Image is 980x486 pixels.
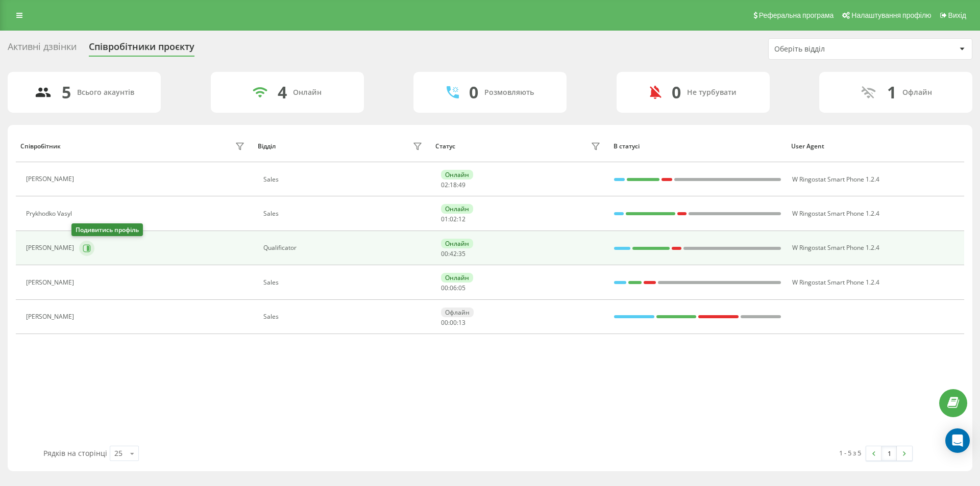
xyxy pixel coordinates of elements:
div: Офлайн [441,308,474,317]
div: Офлайн [902,88,932,97]
span: 13 [458,318,465,327]
span: 00 [450,318,457,327]
span: Рядків на сторінці [43,448,107,458]
span: W Ringostat Smart Phone 1.2.4 [792,243,879,252]
span: 02 [450,215,457,223]
div: Статус [435,143,455,150]
div: Всього акаунтів [77,88,134,97]
div: Активні дзвінки [8,41,77,57]
span: 05 [458,284,465,292]
span: W Ringostat Smart Phone 1.2.4 [792,209,879,218]
span: 00 [441,284,448,292]
div: 4 [278,83,287,102]
span: 18 [450,181,457,189]
div: 0 [672,83,681,102]
div: Sales [263,313,425,320]
div: Не турбувати [687,88,737,97]
span: 01 [441,215,448,223]
div: : : [441,216,465,223]
div: Prykhodko Vasyl [26,210,75,217]
div: Qualificator [263,244,425,251]
span: 49 [458,181,465,189]
div: [PERSON_NAME] [26,175,77,183]
span: 06 [450,284,457,292]
div: Розмовляють [484,88,534,97]
div: Онлайн [293,88,322,97]
div: Онлайн [441,273,473,283]
div: : : [441,182,465,189]
div: Відділ [258,143,276,150]
div: 25 [114,448,122,458]
div: 5 [62,83,71,102]
div: Sales [263,279,425,286]
div: Подивитись профіль [71,223,143,236]
span: Реферальна програма [759,11,834,19]
span: 00 [441,249,448,258]
span: Налаштування профілю [851,11,931,19]
div: [PERSON_NAME] [26,279,77,286]
span: 02 [441,181,448,189]
span: 12 [458,215,465,223]
div: : : [441,250,465,258]
div: Співробітник [20,143,61,150]
div: В статусі [614,143,782,150]
div: Sales [263,176,425,183]
div: Онлайн [441,239,473,248]
div: 1 [887,83,896,102]
div: Онлайн [441,170,473,180]
span: W Ringostat Smart Phone 1.2.4 [792,175,879,184]
div: Оберіть відділ [774,45,896,54]
span: 42 [450,249,457,258]
div: [PERSON_NAME] [26,244,77,251]
a: 1 [881,446,897,461]
span: W Ringostat Smart Phone 1.2.4 [792,278,879,287]
span: 00 [441,318,448,327]
div: : : [441,319,465,326]
div: Sales [263,210,425,217]
div: User Agent [791,143,960,150]
span: Вихід [948,11,966,19]
div: 1 - 5 з 5 [839,448,861,458]
div: 0 [469,83,478,102]
div: Співробітники проєкту [89,41,194,57]
div: : : [441,285,465,292]
div: Онлайн [441,204,473,214]
span: 35 [458,249,465,258]
div: [PERSON_NAME] [26,313,77,320]
div: Open Intercom Messenger [945,428,970,453]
